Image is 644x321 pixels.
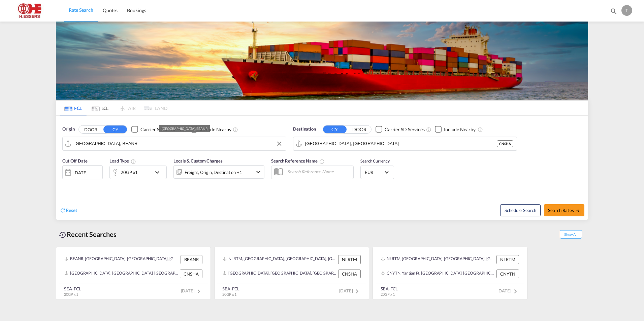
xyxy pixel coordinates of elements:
button: DOOR [348,126,371,133]
md-icon: icon-information-outline [131,159,136,164]
button: Note: By default Schedule search will only considerorigin ports, destination ports and cut off da... [500,204,541,216]
div: Carrier SD Services [385,126,425,133]
md-icon: Unchecked: Search for CY (Container Yard) services for all selected carriers.Checked : Search for... [426,127,431,132]
md-tab-item: FCL [60,101,87,115]
div: BEANR [181,255,202,264]
md-icon: icon-arrow-right [576,208,580,213]
span: 20GP x 1 [222,292,236,296]
span: 20GP x 1 [64,292,78,296]
md-checkbox: Checkbox No Ink [435,126,476,133]
recent-search-card: NLRTM, [GEOGRAPHIC_DATA], [GEOGRAPHIC_DATA], [GEOGRAPHIC_DATA], [GEOGRAPHIC_DATA] NLRTM[GEOGRAPHI... [214,247,369,300]
div: SEA-FCL [64,286,81,292]
md-icon: icon-chevron-right [353,287,361,295]
md-pagination-wrapper: Use the left and right arrow keys to navigate between tabs [60,101,167,115]
md-tab-item: LCL [87,101,114,115]
input: Search by Port [74,139,283,149]
div: CNSHA [338,270,361,278]
div: [DATE] [62,165,103,179]
div: CNYTN, Yantian Pt, China, Greater China & Far East Asia, Asia Pacific [381,270,495,278]
md-icon: icon-chevron-right [195,287,203,295]
span: [DATE] [181,288,203,293]
input: Search by Port [305,139,497,149]
md-icon: Unchecked: Ignores neighbouring ports when fetching rates.Checked : Includes neighbouring ports w... [478,127,483,132]
img: LCL+%26+FCL+BACKGROUND.png [56,22,588,100]
md-input-container: Antwerp, BEANR [63,137,286,150]
md-select: Select Currency: € EUREuro [364,167,390,177]
md-icon: Unchecked: Ignores neighbouring ports when fetching rates.Checked : Includes neighbouring ports w... [233,127,238,132]
recent-search-card: BEANR, [GEOGRAPHIC_DATA], [GEOGRAPHIC_DATA], [GEOGRAPHIC_DATA], [GEOGRAPHIC_DATA] BEANR[GEOGRAPHI... [56,247,211,300]
div: 20GP x1icon-chevron-down [109,166,167,179]
span: Rate Search [69,7,93,13]
div: Freight Origin Destination Factory Stuffing [185,168,242,177]
md-checkbox: Checkbox No Ink [131,126,181,133]
md-checkbox: Checkbox No Ink [191,126,231,133]
div: icon-refreshReset [60,207,77,214]
span: Search Currency [360,158,390,164]
div: NLRTM, Rotterdam, Netherlands, Western Europe, Europe [381,255,495,264]
div: [GEOGRAPHIC_DATA], BEANR [162,125,207,132]
md-icon: icon-chevron-down [153,168,165,176]
button: CY [103,126,127,133]
span: Destination [293,126,316,133]
md-icon: icon-refresh [60,207,66,213]
md-icon: icon-chevron-right [511,287,519,295]
input: Search Reference Name [284,167,353,177]
div: NLRTM [338,255,361,264]
div: CNYTN [496,270,519,278]
span: Show All [560,230,582,239]
md-icon: Your search will be saved by the below given name [319,159,325,164]
div: CNSHA, Shanghai, China, Greater China & Far East Asia, Asia Pacific [64,270,178,278]
button: Clear Input [274,139,284,149]
div: CNSHA [180,270,202,278]
md-icon: icon-backup-restore [59,231,67,239]
div: T [621,5,632,16]
recent-search-card: NLRTM, [GEOGRAPHIC_DATA], [GEOGRAPHIC_DATA], [GEOGRAPHIC_DATA], [GEOGRAPHIC_DATA] NLRTMCNYTN, Yan... [373,247,527,300]
span: Load Type [109,158,136,164]
span: EUR [365,169,384,175]
div: BEANR, Antwerp, Belgium, Western Europe, Europe [64,255,179,264]
div: Origin DOOR CY Checkbox No InkUnchecked: Search for CY (Container Yard) services for all selected... [56,116,588,220]
span: Search Reference Name [271,158,325,164]
md-icon: icon-magnify [610,7,617,15]
div: Recent Searches [56,227,119,242]
button: CY [323,126,347,133]
span: Search Rates [548,208,580,213]
div: CNSHA, Shanghai, China, Greater China & Far East Asia, Asia Pacific [223,270,336,278]
span: Reset [66,207,77,213]
div: NLRTM [496,255,519,264]
md-checkbox: Checkbox No Ink [376,126,425,133]
span: 20GP x 1 [381,292,395,296]
span: Cut Off Date [62,158,88,164]
div: Include Nearby [444,126,476,133]
img: 690005f0ba9d11ee90968bb23dcea500.JPG [10,3,56,18]
div: Carrier SD Services [140,126,181,133]
div: 20GP x1 [121,168,138,177]
div: Include Nearby [200,126,231,133]
div: icon-magnify [610,7,617,17]
div: SEA-FCL [381,286,398,292]
div: NLRTM, Rotterdam, Netherlands, Western Europe, Europe [223,255,336,264]
md-datepicker: Select [62,179,67,188]
span: [DATE] [339,288,361,293]
span: Quotes [103,7,118,13]
span: Bookings [127,7,146,13]
div: CNSHA [497,140,513,147]
button: Search Ratesicon-arrow-right [544,204,584,216]
md-icon: icon-chevron-down [254,168,262,176]
div: [DATE] [73,170,87,176]
span: Origin [62,126,74,133]
button: DOOR [79,126,102,133]
md-input-container: Shanghai, CNSHA [293,137,517,150]
span: Locals & Custom Charges [173,158,223,164]
div: Freight Origin Destination Factory Stuffingicon-chevron-down [173,165,264,179]
span: [DATE] [497,288,519,293]
div: SEA-FCL [222,286,239,292]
